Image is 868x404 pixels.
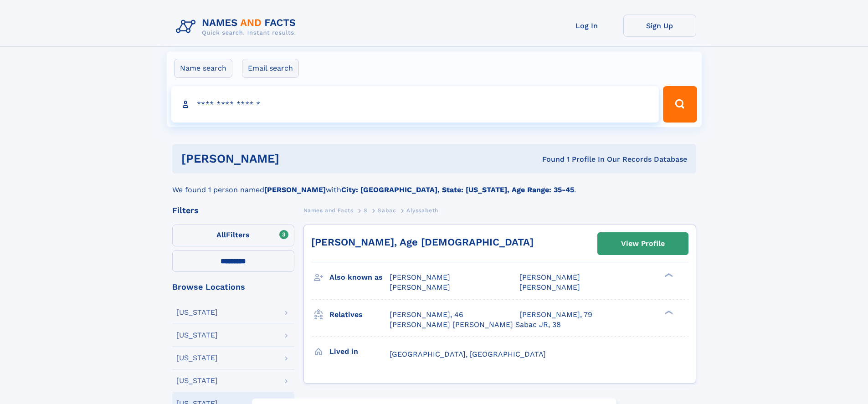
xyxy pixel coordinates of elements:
[341,185,574,194] b: City: [GEOGRAPHIC_DATA], State: [US_STATE], Age Range: 35-45
[621,233,665,254] div: View Profile
[176,309,218,316] div: [US_STATE]
[303,205,354,216] a: Names and Facts
[181,153,411,164] h1: [PERSON_NAME]
[171,86,659,123] input: search input
[378,207,396,214] span: Sabac
[329,344,390,359] h3: Lived in
[411,154,687,164] div: Found 1 Profile In Our Records Database
[550,15,623,37] a: Log In
[378,205,396,216] a: Sabac
[390,350,546,358] span: [GEOGRAPHIC_DATA], [GEOGRAPHIC_DATA]
[390,310,463,320] a: [PERSON_NAME], 46
[311,236,534,248] a: [PERSON_NAME], Age [DEMOGRAPHIC_DATA]
[242,59,299,78] label: Email search
[176,377,218,384] div: [US_STATE]
[390,283,450,291] span: [PERSON_NAME]
[390,320,561,330] a: [PERSON_NAME] [PERSON_NAME] Sabac JR, 38
[172,174,696,195] div: We found 1 person named with .
[623,15,696,37] a: Sign Up
[663,86,697,123] button: Search Button
[172,15,303,39] img: Logo Names and Facts
[663,309,673,315] div: ❯
[406,207,438,214] span: Alyssabeth
[663,272,673,278] div: ❯
[176,354,218,362] div: [US_STATE]
[364,205,368,216] a: S
[364,207,368,214] span: S
[329,270,390,285] h3: Also known as
[390,273,450,281] span: [PERSON_NAME]
[329,307,390,322] h3: Relatives
[519,273,580,281] span: [PERSON_NAME]
[598,233,688,255] a: View Profile
[172,225,294,246] label: Filters
[519,283,580,291] span: [PERSON_NAME]
[172,206,294,215] div: Filters
[176,332,218,339] div: [US_STATE]
[264,185,326,194] b: [PERSON_NAME]
[216,230,226,239] span: All
[519,310,592,320] a: [PERSON_NAME], 79
[174,59,232,78] label: Name search
[172,283,294,291] div: Browse Locations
